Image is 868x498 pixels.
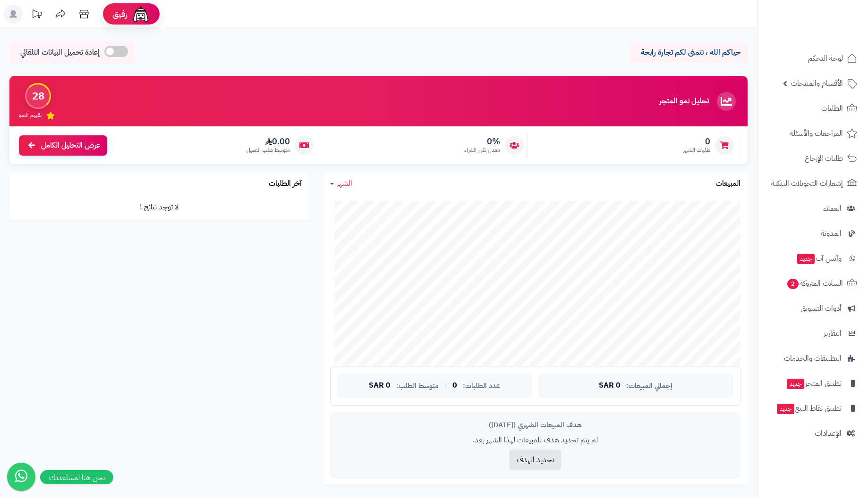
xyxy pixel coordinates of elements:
[763,347,862,370] a: التطبيقات والخدمات
[683,146,710,154] span: طلبات الشهر
[463,382,500,390] span: عدد الطلبات:
[804,26,859,46] img: logo-2.png
[777,404,794,414] span: جديد
[763,297,862,320] a: أدوات التسويق
[805,152,843,165] span: طلبات الإرجاع
[787,379,804,389] span: جديد
[821,102,843,115] span: الطلبات
[800,302,842,315] span: أدوات التسويق
[626,382,672,390] span: إجمالي المبيعات:
[19,111,42,119] span: تقييم النمو
[763,222,862,245] a: المدونة
[509,449,562,470] button: تحديد الهدف
[659,97,709,106] h3: تحليل نمو المتجر
[776,402,842,415] span: تطبيق نقاط البيع
[369,382,391,390] span: 0 SAR
[786,377,842,390] span: تطبيق المتجر
[338,420,733,430] div: هدف المبيعات الشهري ([DATE])
[464,136,500,147] span: 0%
[763,247,862,270] a: وآتس آبجديد
[41,140,100,151] span: عرض التحليل الكامل
[247,136,290,147] span: 0.00
[821,227,842,240] span: المدونة
[131,5,150,24] img: ai-face.png
[112,8,128,20] span: رفيق
[25,5,49,26] a: تحديثات المنصة
[808,52,843,65] span: لوحة التحكم
[763,372,862,395] a: تطبيق المتجرجديد
[815,427,842,440] span: الإعدادات
[763,197,862,220] a: العملاء
[19,135,107,156] a: عرض التحليل الكامل
[763,122,862,145] a: المراجعات والأسئلة
[790,127,843,140] span: المراجعات والأسئلة
[9,194,309,220] td: لا توجد نتائج !
[464,146,500,154] span: معدل تكرار الشراء
[823,202,842,215] span: العملاء
[824,327,842,340] span: التقارير
[763,422,862,445] a: الإعدادات
[763,47,862,70] a: لوحة التحكم
[763,397,862,420] a: تطبيق نقاط البيعجديد
[269,180,302,188] h3: آخر الطلبات
[763,172,862,195] a: إشعارات التحويلات البنكية
[330,178,352,189] a: الشهر
[599,382,621,390] span: 0 SAR
[796,252,842,265] span: وآتس آب
[771,177,843,190] span: إشعارات التحويلات البنكية
[715,180,740,188] h3: المبيعات
[20,47,100,58] span: إعادة تحميل البيانات التلقائي
[763,272,862,295] a: السلات المتروكة2
[637,47,740,58] p: حياكم الله ، نتمنى لكم تجارة رابحة
[763,147,862,170] a: طلبات الإرجاع
[247,146,290,154] span: متوسط طلب العميل
[444,382,447,389] span: |
[683,136,710,147] span: 0
[337,178,352,189] span: الشهر
[797,254,815,264] span: جديد
[787,279,799,289] span: 2
[338,435,733,446] p: لم يتم تحديد هدف للمبيعات لهذا الشهر بعد.
[784,352,842,365] span: التطبيقات والخدمات
[786,277,843,290] span: السلات المتروكة
[452,382,457,390] span: 0
[763,97,862,120] a: الطلبات
[763,322,862,345] a: التقارير
[791,77,843,90] span: الأقسام والمنتجات
[396,382,439,390] span: متوسط الطلب:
